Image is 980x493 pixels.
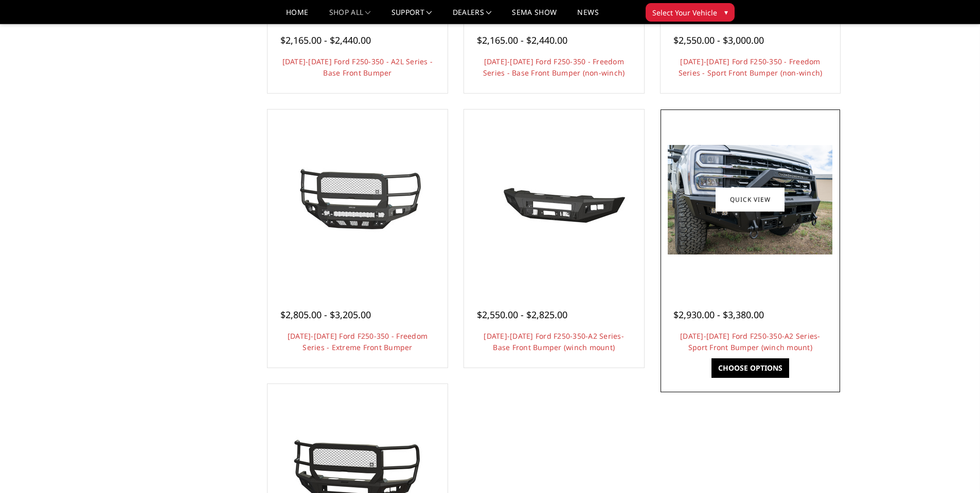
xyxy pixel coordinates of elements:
a: Support [391,9,432,24]
a: News [577,9,598,24]
span: ▾ [724,7,728,17]
span: $2,165.00 - $2,440.00 [280,34,371,46]
span: Select Your Vehicle [652,7,717,18]
a: [DATE]-[DATE] Ford F250-350 - Freedom Series - Sport Front Bumper (non-winch) [679,57,823,78]
a: 2023-2025 Ford F250-350 - Freedom Series - Extreme Front Bumper 2023-2025 Ford F250-350 - Freedom... [270,112,445,287]
span: $2,550.00 - $2,825.00 [477,308,567,321]
a: 2023-2025 Ford F250-350-A2 Series-Sport Front Bumper (winch mount) 2023-2025 Ford F250-350-A2 Ser... [663,112,838,287]
a: [DATE]-[DATE] Ford F250-350-A2 Series-Base Front Bumper (winch mount) [484,331,624,352]
a: [DATE]-[DATE] Ford F250-350-A2 Series-Sport Front Bumper (winch mount) [680,331,821,352]
a: Home [286,9,308,24]
a: [DATE]-[DATE] Ford F250-350 - Freedom Series - Extreme Front Bumper [288,331,427,352]
a: [DATE]-[DATE] Ford F250-350 - Freedom Series - Base Front Bumper (non-winch) [483,57,625,78]
span: $2,805.00 - $3,205.00 [280,308,371,321]
a: Dealers [453,9,492,24]
img: 2023-2025 Ford F250-350-A2 Series-Sport Front Bumper (winch mount) [668,145,832,254]
button: Select Your Vehicle [646,3,735,22]
a: Quick view [716,188,785,212]
a: shop all [329,9,371,24]
a: SEMA Show [512,9,557,24]
span: $2,165.00 - $2,440.00 [477,34,567,46]
a: 2023-2025 Ford F250-350-A2 Series-Base Front Bumper (winch mount) 2023-2025 Ford F250-350-A2 Seri... [467,112,642,287]
span: $2,930.00 - $3,380.00 [673,308,764,321]
a: Choose Options [711,358,789,378]
span: $2,550.00 - $3,000.00 [673,34,764,46]
a: [DATE]-[DATE] Ford F250-350 - A2L Series - Base Front Bumper [282,57,433,78]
